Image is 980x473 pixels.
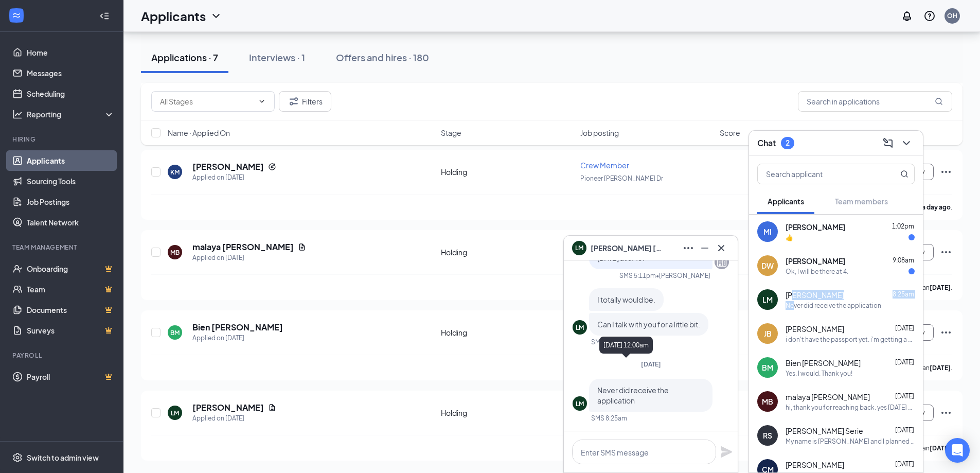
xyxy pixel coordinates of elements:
div: Hiring [12,135,113,144]
span: Team members [835,197,888,206]
b: [DATE] [930,364,951,372]
span: [DATE] [641,360,661,368]
span: [DATE] [895,392,914,400]
a: Home [27,42,115,63]
span: [PERSON_NAME] [786,256,845,266]
div: [DATE] 12:00am [599,337,653,354]
span: malaya [PERSON_NAME] [786,392,870,402]
div: Holding [441,327,574,338]
div: Payroll [12,351,113,360]
div: Applications · 7 [151,51,218,64]
span: Never did receive the application [597,386,669,405]
b: [DATE] [930,284,951,291]
b: [DATE] [930,444,951,452]
a: Job Postings [27,191,115,212]
button: ComposeMessage [880,135,896,151]
svg: Plane [720,446,733,458]
div: Switch to admin view [27,452,99,463]
svg: ChevronDown [900,137,913,149]
span: [DATE] [895,324,914,332]
div: SMS 5:25pm [591,338,628,346]
div: LM [762,294,773,305]
div: MB [762,396,773,407]
svg: MagnifyingGlass [900,170,908,178]
span: Can I talk with you for a little bit. [597,320,700,329]
div: Holding [441,167,574,177]
div: Never did receive the application [786,301,881,310]
svg: Ellipses [940,166,952,178]
button: Minimize [697,240,713,256]
div: Applied on [DATE] [192,253,306,263]
span: Bien [PERSON_NAME] [786,358,861,368]
div: Ok, I will be there at 4. [786,267,848,276]
a: DocumentsCrown [27,300,115,320]
span: • [PERSON_NAME] [656,271,710,280]
svg: ChevronDown [210,10,222,22]
span: Name · Applied On [168,128,230,138]
div: hi, thank you for reaching back. yes [DATE] at 4:30 works for me ! [786,403,915,412]
svg: Analysis [12,109,23,119]
a: Talent Network [27,212,115,233]
a: Applicants [27,150,115,171]
h5: [PERSON_NAME] [192,161,264,172]
span: [PERSON_NAME] [786,460,844,470]
span: [PERSON_NAME] [786,222,845,232]
div: SMS 5:11pm [619,271,656,280]
div: JB [764,328,772,339]
div: My name is [PERSON_NAME] and I planned to Interview [DATE] at 1pm [786,437,915,446]
button: Cross [713,240,729,256]
div: 👍 [786,233,793,242]
div: 2 [786,138,790,147]
span: 8:25am [893,290,914,298]
svg: ChevronDown [258,97,266,106]
span: Applicants [768,197,804,206]
div: LM [576,323,584,332]
div: SMS 8:25am [591,414,627,423]
div: Applied on [DATE] [192,413,276,424]
div: KM [170,168,180,177]
a: SurveysCrown [27,320,115,341]
span: Pioneer [PERSON_NAME] Dr [580,174,663,182]
svg: Filter [288,95,300,108]
svg: QuestionInfo [923,10,936,22]
span: [DATE] [895,426,914,434]
svg: Ellipses [940,246,952,258]
span: [PERSON_NAME] Serie [786,426,863,436]
svg: WorkstreamLogo [11,10,22,21]
span: Score [720,128,740,138]
svg: Ellipses [940,407,952,419]
button: ChevronDown [898,135,915,151]
a: Sourcing Tools [27,171,115,191]
span: Job posting [580,128,619,138]
div: MI [763,226,772,237]
button: Ellipses [680,240,697,256]
div: Open Intercom Messenger [945,438,970,463]
div: OH [947,11,957,20]
h3: Chat [757,137,776,149]
h5: malaya [PERSON_NAME] [192,241,294,253]
div: i don't have the passport yet. i'm getting a new ss card in like 2 weeks. sorry i didn't respond ... [786,335,915,344]
div: Interviews · 1 [249,51,305,64]
span: 1:02pm [892,222,914,230]
span: Crew Member [580,161,629,170]
a: PayrollCrown [27,366,115,387]
div: LM [576,399,584,408]
span: Stage [441,128,461,138]
svg: Cross [715,242,727,254]
svg: ComposeMessage [882,137,894,149]
b: a day ago [922,203,951,211]
svg: MagnifyingGlass [935,97,943,106]
div: Reporting [27,109,115,119]
div: MB [170,248,180,257]
svg: Notifications [901,10,913,22]
div: BM [762,362,773,373]
div: LM [171,409,179,417]
div: Applied on [DATE] [192,172,276,183]
h5: [PERSON_NAME] [192,402,264,413]
svg: Ellipses [940,326,952,339]
input: Search in applications [798,91,952,112]
svg: Settings [12,452,23,463]
div: DW [761,260,774,271]
a: Messages [27,63,115,83]
div: Holding [441,408,574,418]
